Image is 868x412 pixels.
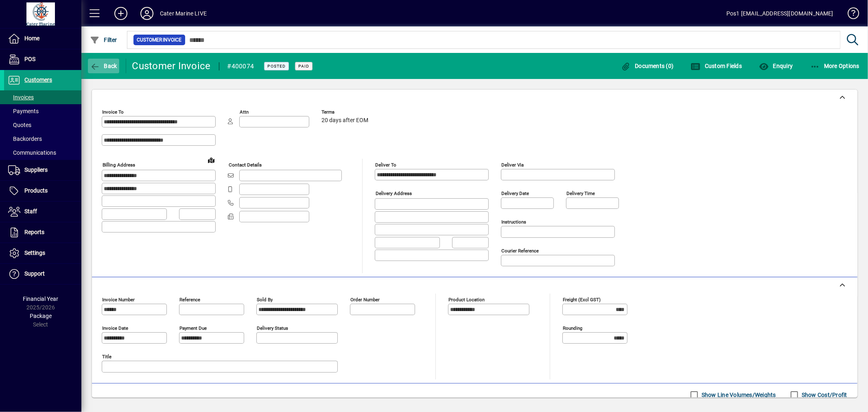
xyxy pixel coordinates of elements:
span: Quotes [8,122,31,128]
span: Enquiry [759,63,793,69]
a: Backorders [4,132,81,146]
span: Invoices [8,94,34,101]
span: Documents (0) [621,63,674,69]
button: Custom Fields [689,59,744,73]
mat-label: Delivery date [501,191,529,196]
span: Paid [298,64,309,69]
mat-label: Delivery time [566,191,595,196]
mat-label: Invoice To [102,109,124,115]
a: Knowledge Base [842,2,858,28]
mat-label: Invoice number [102,297,135,302]
mat-label: Order number [350,297,380,302]
span: More Options [810,63,860,69]
span: Package [30,313,52,319]
a: View on map [205,153,218,167]
mat-label: Courier Reference [501,248,539,254]
span: Payments [8,108,39,114]
span: Backorders [8,136,42,142]
mat-label: Sold by [257,297,273,302]
div: Pos1 [EMAIL_ADDRESS][DOMAIN_NAME] [726,7,833,20]
a: Settings [4,243,81,263]
span: Settings [24,250,45,256]
app-page-header-button: Back [81,59,126,73]
a: Quotes [4,118,81,132]
span: Products [24,187,48,194]
mat-label: Deliver via [501,162,524,168]
span: Reports [24,229,44,235]
button: Profile [134,6,160,21]
span: Customer Invoice [137,36,182,44]
span: Posted [267,64,286,69]
a: Communications [4,146,81,160]
span: Custom Fields [691,63,742,69]
mat-label: Reference [179,297,200,302]
span: Communications [8,149,56,156]
mat-label: Payment due [179,325,207,331]
span: Home [24,35,39,42]
button: Add [108,6,134,21]
a: Products [4,181,81,201]
div: Customer Invoice [132,59,211,72]
mat-label: Title [102,354,112,359]
a: Staff [4,202,81,222]
a: Invoices [4,90,81,104]
label: Show Line Volumes/Weights [700,391,776,399]
span: 20 days after EOM [321,117,368,124]
label: Show Cost/Profit [800,391,847,399]
span: Staff [24,208,37,215]
a: Support [4,264,81,284]
mat-label: Freight (excl GST) [563,297,601,302]
a: Home [4,28,81,49]
div: #400074 [227,60,254,73]
div: Cater Marine LIVE [160,7,207,20]
mat-label: Instructions [501,219,526,225]
mat-label: Product location [448,297,485,302]
button: Back [88,59,119,73]
span: Suppliers [24,167,48,173]
button: Documents (0) [619,59,676,73]
mat-label: Attn [240,109,249,115]
span: Customers [24,77,52,83]
mat-label: Delivery status [257,325,288,331]
mat-label: Invoice date [102,325,128,331]
span: Financial Year [23,296,59,302]
span: Back [90,63,117,69]
span: POS [24,56,35,62]
button: Enquiry [757,59,795,73]
mat-label: Deliver To [375,162,396,168]
span: Filter [90,37,117,43]
button: Filter [88,33,119,47]
button: More Options [808,59,862,73]
a: Reports [4,222,81,243]
span: Support [24,270,45,277]
a: Payments [4,104,81,118]
span: Terms [321,110,370,115]
a: POS [4,49,81,70]
mat-label: Rounding [563,325,582,331]
a: Suppliers [4,160,81,180]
